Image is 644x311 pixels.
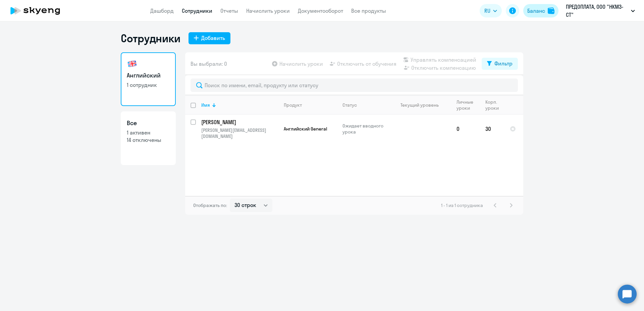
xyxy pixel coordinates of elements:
span: Отображать по: [193,202,227,208]
div: Добавить [201,34,225,42]
div: Баланс [527,7,545,15]
button: Балансbalance [523,4,558,17]
div: Корп. уроки [485,99,499,111]
a: Английский1 сотрудник [121,52,176,106]
a: [PERSON_NAME] [201,118,278,126]
div: Статус [342,102,388,108]
a: Все1 активен14 отключены [121,111,176,165]
input: Поиск по имени, email, продукту или статусу [191,79,518,92]
p: [PERSON_NAME][EMAIL_ADDRESS][DOMAIN_NAME] [201,127,278,139]
a: Отчеты [220,7,238,14]
a: Все продукты [351,7,386,14]
p: 1 активен [127,129,170,136]
a: Документооборот [298,7,343,14]
div: Текущий уровень [400,102,439,108]
a: Дашборд [150,7,174,14]
span: RU [484,7,490,15]
a: Начислить уроки [246,7,290,14]
td: 30 [480,115,504,143]
button: Добавить [189,32,230,44]
div: Фильтр [494,59,513,67]
img: balance [548,7,554,14]
p: ПРЕДОПЛАТА, ООО "НКМЗ-СТ" [566,3,628,19]
span: Английский General [284,126,327,132]
div: Имя [201,102,278,108]
div: Продукт [284,102,337,108]
div: Корп. уроки [485,99,504,111]
p: 1 сотрудник [127,81,170,89]
h3: Английский [127,71,170,80]
div: Личные уроки [457,99,480,111]
div: Личные уроки [457,99,474,111]
p: [PERSON_NAME] [201,118,277,126]
button: ПРЕДОПЛАТА, ООО "НКМЗ-СТ" [562,3,638,19]
span: Вы выбрали: 0 [191,60,227,68]
div: Имя [201,102,210,108]
div: Продукт [284,102,302,108]
p: 14 отключены [127,136,170,144]
span: 1 - 1 из 1 сотрудника [441,202,483,208]
div: Текущий уровень [394,102,451,108]
h3: Все [127,119,170,127]
img: english [127,58,138,69]
p: Ожидает вводного урока [342,123,388,135]
button: Фильтр [482,58,518,70]
a: Сотрудники [182,7,212,14]
h1: Сотрудники [121,32,180,45]
button: RU [480,4,502,17]
td: 0 [451,115,480,143]
div: Статус [342,102,357,108]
